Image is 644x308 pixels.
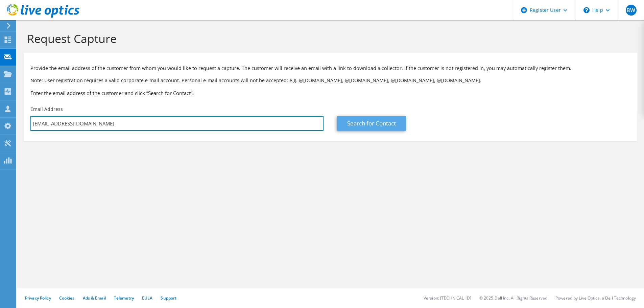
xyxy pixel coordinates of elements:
a: Support [161,295,176,301]
li: Powered by Live Optics, a Dell Technology [555,295,636,301]
a: EULA [142,295,152,301]
a: Ads & Email [83,295,106,301]
h3: Enter the email address of the customer and click “Search for Contact”. [30,89,630,97]
svg: \n [583,7,590,13]
a: Search for Contact [337,116,406,131]
li: Version: [TECHNICAL_ID] [424,295,471,301]
p: Provide the email address of the customer from whom you would like to request a capture. The cust... [30,65,630,72]
a: Privacy Policy [25,295,51,301]
a: Cookies [59,295,75,301]
li: © 2025 Dell Inc. All Rights Reserved [479,295,547,301]
label: Email Address [30,106,63,113]
a: Telemetry [114,295,134,301]
span: BW [626,5,637,16]
h1: Request Capture [27,31,630,46]
p: Note: User registration requires a valid corporate e-mail account. Personal e-mail accounts will ... [30,77,630,84]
